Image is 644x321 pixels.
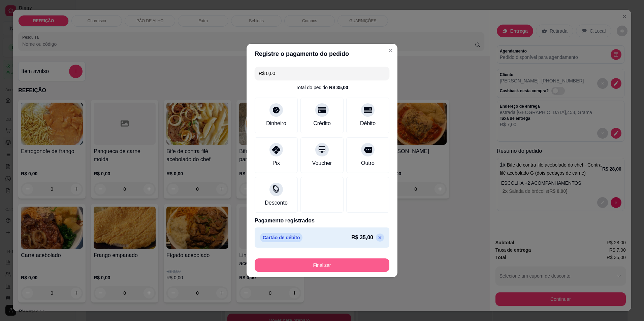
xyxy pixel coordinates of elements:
p: Pagamento registrados [255,217,389,225]
header: Registre o pagamento do pedido [247,44,397,64]
p: Cartão de débito [260,233,302,242]
div: Crédito [313,119,331,128]
div: Voucher [312,159,332,167]
input: Ex.: hambúrguer de cordeiro [259,67,385,80]
div: Pix [272,159,280,167]
div: Débito [360,119,376,128]
p: R$ 35,00 [351,234,373,242]
div: Total do pedido [296,84,348,91]
div: R$ 35,00 [329,84,348,91]
div: Dinheiro [266,119,286,128]
div: Outro [361,159,375,167]
button: Close [385,45,396,56]
button: Finalizar [255,258,389,272]
div: Desconto [265,199,288,207]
